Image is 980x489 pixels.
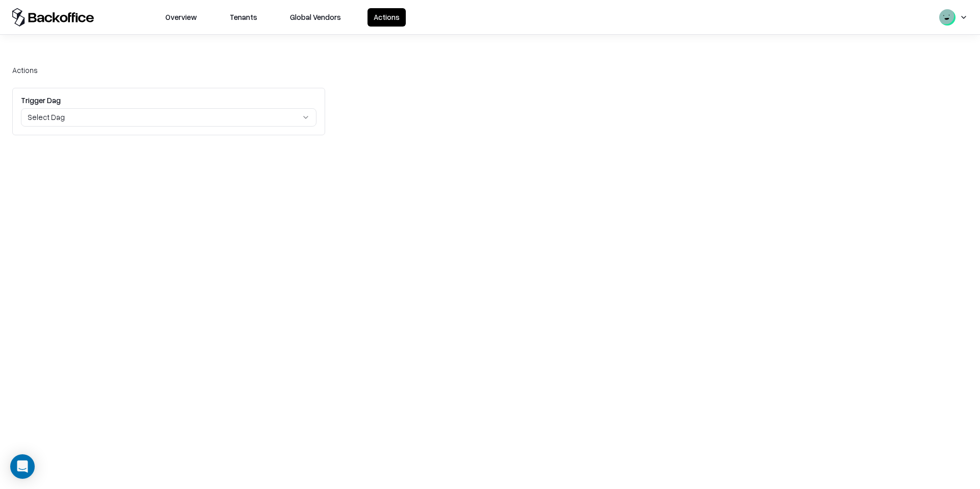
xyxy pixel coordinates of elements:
div: Open Intercom Messenger [10,454,35,479]
label: Trigger Dag [21,96,316,104]
button: Tenants [224,8,263,27]
button: Actions [367,8,406,27]
button: Overview [159,8,203,27]
div: Actions [12,64,38,76]
button: Global Vendors [284,8,347,27]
